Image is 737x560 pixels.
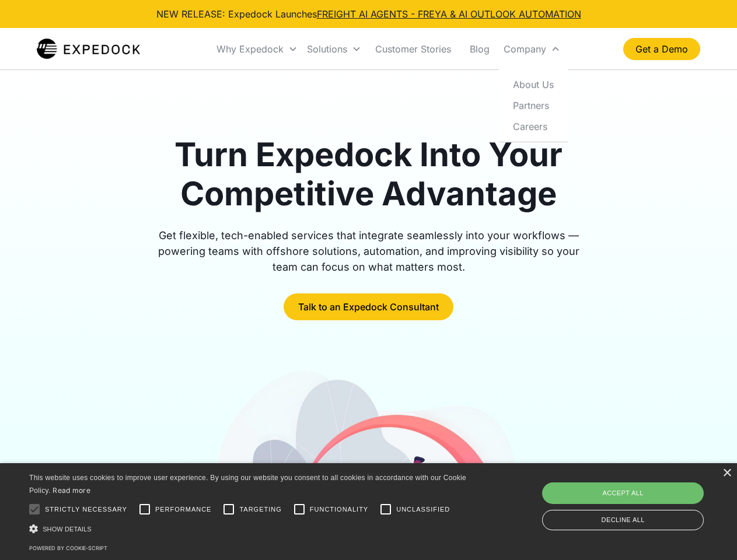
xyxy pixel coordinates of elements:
[307,43,347,55] div: Solutions
[499,69,568,142] nav: Company
[239,505,281,514] span: Targeting
[623,38,700,60] a: Get a Demo
[29,474,466,495] span: This website uses cookies to improve user experience. By using our website you consent to all coo...
[504,43,546,55] div: Company
[499,29,565,69] div: Company
[43,526,92,533] span: Show details
[504,116,563,136] a: Careers
[29,523,470,535] div: Show details
[212,29,302,69] div: Why Expedock
[543,434,737,560] iframe: Chat Widget
[302,29,366,69] div: Solutions
[366,29,460,69] a: Customer Stories
[504,73,563,94] a: About Us
[317,8,581,20] a: FREIGHT AI AGENTS - FREYA & AI OUTLOOK AUTOMATION
[37,37,140,61] img: Expedock Logo
[396,505,450,514] span: Unclassified
[460,29,499,69] a: Blog
[310,505,368,514] span: Functionality
[156,7,581,21] div: NEW RELEASE: Expedock Launches
[37,37,140,61] a: home
[53,486,90,495] a: Read more
[29,545,107,551] a: Powered by cookie-script
[155,505,212,514] span: Performance
[216,43,284,55] div: Why Expedock
[45,505,127,514] span: Strictly necessary
[504,94,563,116] a: Partners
